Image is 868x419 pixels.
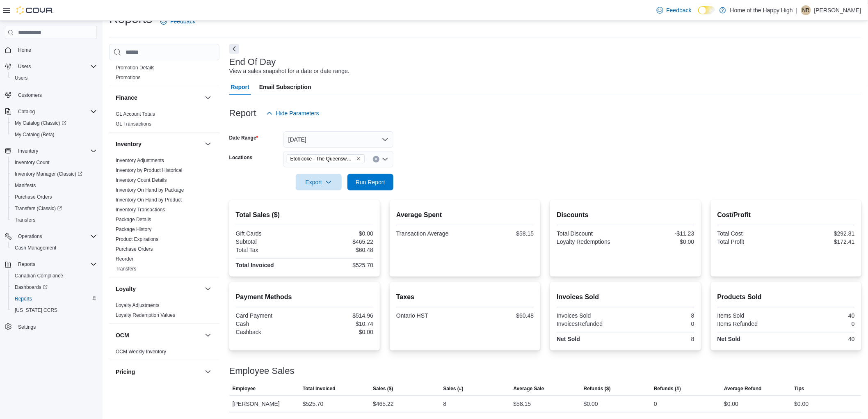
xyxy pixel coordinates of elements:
button: Customers [2,89,100,101]
span: Inventory Adjustments [116,157,164,164]
a: Inventory On Hand by Product [116,197,182,203]
a: Loyalty Adjustments [116,302,160,308]
label: Date Range [229,135,258,141]
div: $0.00 [795,399,809,409]
span: Canadian Compliance [11,271,97,281]
a: Transfers [116,266,136,272]
a: Inventory Count [11,158,53,167]
span: GL Account Totals [116,111,155,117]
span: Canadian Compliance [15,272,63,279]
img: Cova [16,6,53,14]
span: Users [11,73,97,83]
span: Purchase Orders [11,192,97,202]
h3: Loyalty [116,285,136,293]
a: Reorder [116,256,133,262]
span: Operations [18,233,42,240]
span: Operations [15,231,97,241]
div: $0.00 [584,399,598,409]
div: 40 [788,336,855,342]
a: Purchase Orders [11,192,55,202]
button: Finance [203,93,213,103]
button: Pricing [203,367,213,377]
a: Product Expirations [116,236,158,242]
span: Settings [18,324,36,330]
h3: Finance [116,94,137,102]
a: My Catalog (Classic) [11,118,70,128]
a: Manifests [11,181,39,190]
a: My Catalog (Beta) [11,130,58,140]
span: Sales ($) [373,385,393,392]
span: Sales (#) [443,385,463,392]
div: Transaction Average [396,230,464,237]
div: $172.41 [788,238,855,245]
a: Dashboards [11,282,51,292]
div: $465.22 [373,399,394,409]
a: Package Details [116,217,151,222]
div: Items Sold [717,312,785,319]
span: Inventory Count Details [116,177,167,183]
h2: Payment Methods [236,292,373,302]
span: Etobicoke - The Queensway - Fire & Flower [290,155,354,163]
div: $525.70 [306,262,373,268]
span: Washington CCRS [11,305,97,315]
button: Operations [2,231,100,242]
div: $58.15 [467,230,534,237]
span: Manifests [11,181,97,190]
button: [US_STATE] CCRS [8,305,100,316]
span: Average Refund [724,385,762,392]
button: Transfers [8,214,100,226]
div: $525.70 [303,399,324,409]
span: Reports [15,259,97,269]
span: Refunds ($) [584,385,611,392]
button: Reports [8,293,100,305]
div: 8 [443,399,446,409]
a: Home [15,45,34,55]
a: Reports [11,294,35,304]
button: Inventory [116,140,201,148]
a: My Catalog (Classic) [8,117,100,129]
span: Export [301,174,337,190]
button: Inventory [203,139,213,149]
a: Inventory Manager (Classic) [11,169,86,179]
span: Loyalty Redemption Values [116,312,175,318]
span: Transfers (Classic) [11,204,97,213]
div: $0.00 [627,238,694,245]
button: Loyalty [203,284,213,294]
strong: Net Sold [557,336,580,342]
a: Inventory Manager (Classic) [8,168,100,180]
span: Catalog [15,107,97,117]
span: Transfers [116,266,136,272]
span: Dashboards [15,284,48,291]
a: Canadian Compliance [11,271,66,281]
span: Purchase Orders [15,194,52,200]
button: Remove Etobicoke - The Queensway - Fire & Flower from selection in this group [356,156,361,161]
span: My Catalog (Classic) [11,118,97,128]
span: Inventory Manager (Classic) [15,171,82,177]
span: Users [15,75,27,81]
span: Cash Management [11,243,97,253]
span: Hide Parameters [276,109,319,117]
span: Inventory by Product Historical [116,167,183,174]
a: Inventory by Product Historical [116,167,183,173]
div: Card Payment [236,312,303,319]
span: Email Subscription [259,79,311,95]
div: $60.48 [467,312,534,319]
div: 0 [654,399,657,409]
span: OCM Weekly Inventory [116,348,166,355]
a: Inventory Transactions [116,207,165,213]
a: Transfers [11,215,39,225]
button: Inventory Count [8,157,100,168]
span: Feedback [170,17,195,25]
div: Invoices Sold [557,312,624,319]
div: Cashback [236,329,303,335]
a: Cash Management [11,243,59,253]
span: Users [18,63,31,70]
a: Promotions [116,75,141,80]
a: Loyalty Redemption Values [116,312,175,318]
button: Loyalty [116,285,201,293]
h3: Pricing [116,368,135,376]
button: Users [15,62,34,71]
button: Canadian Compliance [8,270,100,282]
div: 40 [788,312,855,319]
